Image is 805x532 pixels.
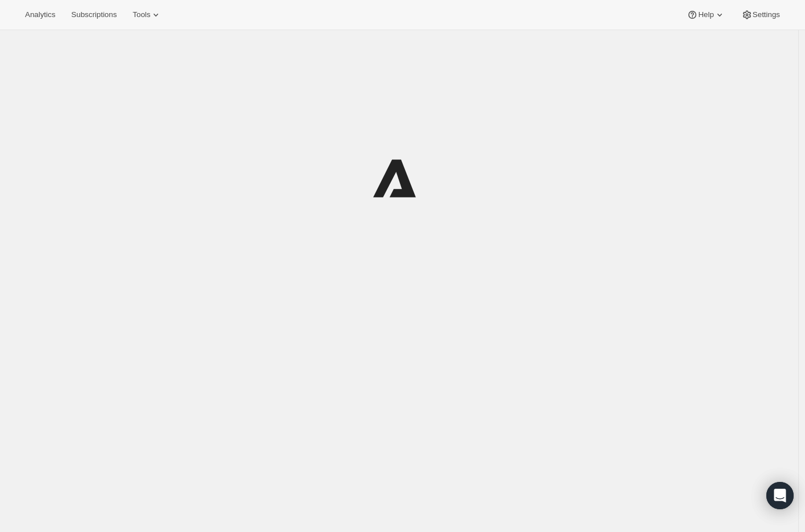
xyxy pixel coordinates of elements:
button: Tools [126,7,168,23]
span: Help [698,10,713,19]
button: Subscriptions [64,7,123,23]
span: Tools [133,10,150,19]
div: Open Intercom Messenger [766,482,794,509]
span: Subscriptions [71,10,117,19]
span: Settings [753,10,780,19]
button: Analytics [18,7,62,23]
button: Help [680,7,732,23]
span: Analytics [25,10,55,19]
button: Settings [734,7,787,23]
